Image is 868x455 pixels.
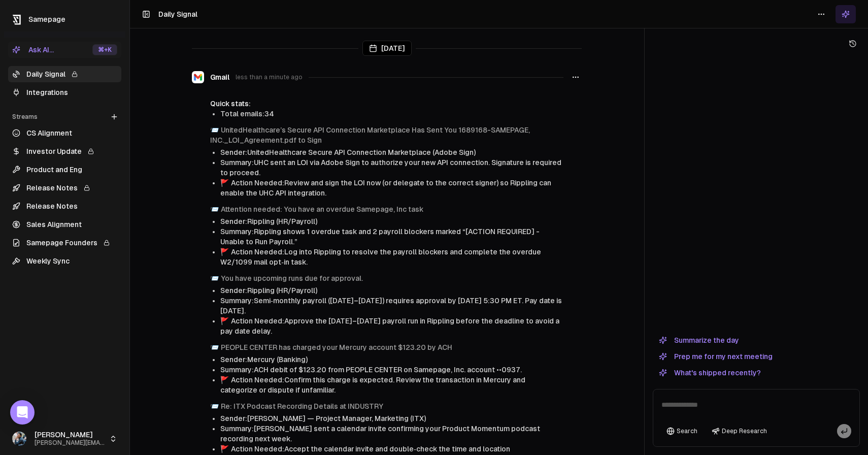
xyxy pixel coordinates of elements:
[8,143,121,159] a: Investor Update
[220,424,563,444] li: Summary: [PERSON_NAME] sent a calendar invite confirming your Product Momentum podcast recording ...
[12,432,26,446] img: 1695405595226.jpeg
[220,178,563,198] li: Action Needed: Review and sign the LOI now (or delegate to the correct signer) so Rippling can en...
[221,274,363,282] a: You have upcoming runs due for approval.
[221,402,383,410] a: Re: ITX Podcast Recording Details at INDUSTRY
[8,216,121,233] a: Sales Alignment
[220,109,563,119] li: Total emails: 34
[220,147,563,157] li: Sender: UnitedHealthcare Secure API Connection Marketplace (Adobe Sign)
[221,343,452,351] a: PEOPLE CENTER has charged your Mercury account $123.20 by ACH
[210,99,563,109] div: Quick stats:
[220,413,563,424] li: Sender: [PERSON_NAME] — Project Manager, Marketing (ITX)
[12,45,54,55] div: Ask AI...
[220,445,229,453] span: flag
[210,205,219,213] span: envelope
[210,274,219,282] span: envelope
[220,296,563,316] li: Summary: Semi‑monthly payroll ([DATE]–[DATE]) requires approval by [DATE] 5:30 PM ET. Pay date is...
[210,402,219,410] span: envelope
[220,247,563,267] li: Action Needed: Log into Rippling to resolve the payroll blockers and complete the overdue W2/1099...
[653,367,767,379] button: What's shipped recently?
[236,73,303,81] span: less than a minute ago
[220,375,563,395] li: Action Needed: Confirm this charge is expected. Review the transaction in Mercury and categorize ...
[210,126,219,134] span: envelope
[8,84,121,101] a: Integrations
[8,66,121,82] a: Daily Signal
[8,125,121,141] a: CS Alignment
[8,253,121,269] a: Weekly Sync
[210,343,219,351] span: envelope
[8,161,121,178] a: Product and Eng
[35,439,105,447] span: [PERSON_NAME][EMAIL_ADDRESS]
[92,44,117,55] div: ⌘ +K
[8,235,121,251] a: Samepage Founders
[220,226,563,247] li: Summary: Rippling shows 1 overdue task and 2 payroll blockers marked “[ACTION REQUIRED] - Unable ...
[220,365,563,375] li: Summary: ACH debit of $123.20 from PEOPLE CENTER on Samepage, Inc. account ••0937.
[661,424,703,438] button: Search
[220,354,563,365] li: Sender: Mercury (Banking)
[220,376,229,384] span: flag
[210,126,530,144] a: UnitedHealthcare’s Secure API Connection Marketplace Has Sent You 1689168-SAMEPAGE, INC._LOI_Agre...
[220,317,229,325] span: flag
[8,198,121,214] a: Release Notes
[220,216,563,226] li: Sender: Rippling (HR/Payroll)
[35,431,105,440] span: [PERSON_NAME]
[210,72,229,82] span: Gmail
[221,205,423,213] a: Attention needed: You have an overdue Samepage, Inc task
[192,71,204,83] img: Gmail
[220,316,563,336] li: Action Needed: Approve the [DATE]–[DATE] payroll run in Rippling before the deadline to avoid a p...
[28,15,65,23] span: Samepage
[653,334,745,346] button: Summarize the day
[8,180,121,196] a: Release Notes
[653,350,779,363] button: Prep me for my next meeting
[8,109,121,125] div: Streams
[220,179,229,187] span: flag
[220,248,229,256] span: flag
[220,285,563,296] li: Sender: Rippling (HR/Payroll)
[220,157,563,178] li: Summary: UHC sent an LOI via Adobe Sign to authorize your new API connection. Signature is requir...
[8,427,121,451] button: [PERSON_NAME][PERSON_NAME][EMAIL_ADDRESS]
[362,41,412,56] div: [DATE]
[10,400,35,425] div: Open Intercom Messenger
[707,424,772,438] button: Deep Research
[158,9,197,19] h1: Daily Signal
[8,42,121,58] button: Ask AI...⌘+K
